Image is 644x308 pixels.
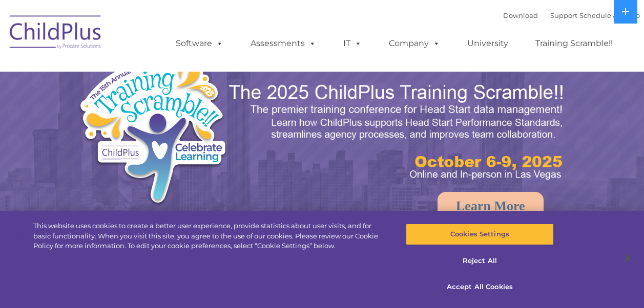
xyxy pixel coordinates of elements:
button: Cookies Settings [406,224,554,245]
a: Software [165,33,234,54]
a: Assessments [240,33,326,54]
a: IT [333,33,372,54]
button: Reject All [406,250,554,272]
font: | [503,11,640,19]
img: ChildPlus by Procare Solutions [5,8,107,59]
a: Training Scramble!! [525,33,623,54]
button: Accept All Cookies [406,276,554,298]
a: Support [550,11,577,19]
a: Learn More [438,192,544,221]
a: University [457,33,518,54]
a: Schedule A Demo [579,11,640,19]
button: Close [616,247,639,270]
div: This website uses cookies to create a better user experience, provide statistics about user visit... [33,221,386,251]
a: Company [379,33,450,54]
a: Download [503,11,538,19]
